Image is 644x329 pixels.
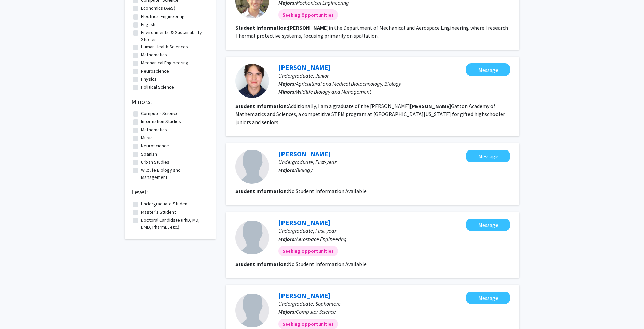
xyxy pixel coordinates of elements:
[278,246,338,256] mat-chip: Seeking Opportunities
[141,76,157,83] label: Physics
[141,84,174,91] label: Political Science
[141,217,207,231] label: Doctoral Candidate (PhD, MD, DMD, PharmD, etc.)
[235,24,508,39] fg-read-more: in the Department of Mechanical and Aerospace Engineering where I research Thermal protective sys...
[141,92,166,99] label: Public Policy
[141,167,207,181] label: Wildlife Biology and Management
[141,29,207,43] label: Environmental & Sustainability Studies
[141,5,175,12] label: Economics (A&S)
[466,63,510,76] button: Message Dexter Vilt
[410,103,451,109] b: [PERSON_NAME]
[141,159,169,166] label: Urban Studies
[278,72,329,79] span: Undergraduate, Junior
[141,134,153,141] label: Music
[466,292,510,304] button: Message Paola Martinez
[278,149,330,158] a: [PERSON_NAME]
[278,308,296,315] b: Majors:
[141,43,188,50] label: Human Health Sciences
[278,80,296,87] b: Majors:
[278,167,296,173] b: Majors:
[131,188,209,196] h2: Level:
[141,150,157,158] label: Spanish
[141,200,189,208] label: Undergraduate Student
[141,110,179,117] label: Computer Science
[141,13,185,20] label: Electrical Engineering
[141,67,169,75] label: Neuroscience
[278,218,330,227] a: [PERSON_NAME]
[235,24,288,31] b: Student Information:
[235,103,288,109] b: Student Information:
[5,299,29,324] iframe: Chat
[278,236,296,242] b: Majors:
[278,9,338,20] mat-chip: Seeking Opportunities
[141,59,188,66] label: Mechanical Engineering
[131,98,209,106] h2: Minors:
[141,126,167,133] label: Mathematics
[141,118,181,125] label: Information Studies
[278,159,336,165] span: Undergraduate, First-year
[235,261,288,267] b: Student Information:
[235,103,505,126] fg-read-more: Additionally, I am a graduate of the [PERSON_NAME] Gatton Academy of Mathematics and Sciences, a ...
[296,167,313,173] span: Biology
[141,51,167,58] label: Mathematics
[466,150,510,162] button: Message Martina Mills
[288,188,367,194] span: No Student Information Available
[296,236,347,242] span: Aerospace Engineering
[288,261,367,267] span: No Student Information Available
[235,188,288,194] b: Student Information:
[141,209,176,216] label: Master's Student
[296,88,371,95] span: Wildlife Biology and Management
[141,21,155,28] label: English
[278,291,330,300] a: [PERSON_NAME]
[278,88,296,95] b: Minors:
[278,63,330,72] a: [PERSON_NAME]
[296,80,401,87] span: Agricultural and Medical Biotechnology, Biology
[296,308,336,315] span: Computer Science
[278,300,341,307] span: Undergraduate, Sophomore
[141,142,169,149] label: Neuroscience
[278,227,336,234] span: Undergraduate, First-year
[466,219,510,231] button: Message Pablo Martinez
[288,24,329,31] b: [PERSON_NAME]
